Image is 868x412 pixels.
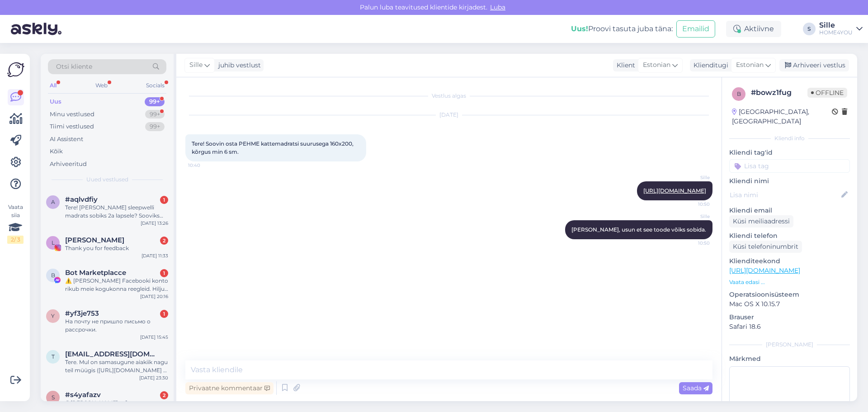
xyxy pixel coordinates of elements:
span: Estonian [736,60,764,70]
p: Operatsioonisüsteem [729,290,850,299]
div: Kõik [50,147,63,156]
div: Thank you for feedback [65,244,168,252]
div: 1 [160,310,168,318]
span: Offline [807,88,847,98]
span: 10:50 [676,201,710,208]
span: Sille [676,174,710,181]
p: Märkmed [729,354,850,364]
span: Sille [676,213,710,220]
div: Klient [613,61,635,70]
div: S [803,23,816,35]
div: Tere! [PERSON_NAME] sleepwelli madrats sobiks 2a lapsele? Sooviks 120x200 suurust [65,204,168,220]
div: [DATE] 13:26 [141,220,168,227]
div: Sille [819,22,853,29]
div: 2 [160,237,168,245]
div: 99+ [145,97,165,106]
span: t [52,353,55,360]
div: Vaata siia [7,203,24,244]
div: 99+ [145,122,165,131]
span: 10:50 [676,240,710,246]
div: [PERSON_NAME] [729,341,850,349]
span: 10:40 [188,162,222,169]
p: Vaata edasi ... [729,278,850,286]
div: Minu vestlused [50,110,94,119]
span: Estonian [643,60,670,70]
span: Sille [189,60,203,70]
p: Kliendi tag'id [729,148,850,157]
div: Arhiveeri vestlus [779,59,849,71]
p: Brauser [729,313,850,322]
div: Proovi tasuta juba täna: [571,24,673,34]
span: s [52,394,55,401]
div: 1 [160,196,168,204]
div: HOME4YOU [819,29,853,36]
div: 1 [160,269,168,277]
span: L [52,239,55,246]
span: Luba [487,3,508,11]
a: [URL][DOMAIN_NAME] [643,187,706,194]
div: Tiimi vestlused [50,122,94,131]
b: Uus! [571,24,588,33]
input: Lisa tag [729,159,850,173]
div: Aktiivne [726,21,781,37]
div: [GEOGRAPHIC_DATA], [GEOGRAPHIC_DATA] [732,107,832,126]
div: Tere. Mul on samasugune aiakiik nagu teil müügis ([URL][DOMAIN_NAME] ). [PERSON_NAME] uusi istmek... [65,358,168,374]
div: All [48,80,58,91]
a: [URL][DOMAIN_NAME] [729,266,800,275]
div: [DATE] [185,111,712,119]
div: 2 [160,391,168,399]
div: 99+ [145,110,165,119]
span: #aqlvdfiy [65,195,98,204]
div: Klienditugi [690,61,728,70]
div: [DATE] 11:33 [142,252,168,259]
div: Küsi telefoninumbrit [729,241,802,253]
div: Küsi meiliaadressi [729,215,793,227]
div: На почту не пришло письмо о рассрочки. [65,317,168,334]
span: y [51,313,55,319]
span: LUVINA [65,236,124,244]
span: B [51,272,55,279]
div: # bowz1fug [751,87,807,98]
p: Safari 18.6 [729,322,850,331]
span: tambet1@gmail.com [65,350,159,358]
p: Mac OS X 10.15.7 [729,299,850,309]
div: [DATE] 23:30 [139,374,168,381]
div: [DATE] 15:45 [140,334,168,341]
div: Web [94,80,109,91]
span: a [51,199,55,205]
span: [PERSON_NAME], usun et see toode võiks sobida. [571,226,706,233]
p: Kliendi email [729,206,850,215]
span: b [737,90,741,97]
input: Lisa nimi [730,190,840,200]
a: SilleHOME4YOU [819,22,863,36]
span: #yf3je753 [65,309,99,317]
span: Tere! Soovin osta PEHME kattemadratsi suurusega 160x200, kõrgus min 6 sm. [192,140,355,155]
div: ⚠️ [PERSON_NAME] Facebooki konto rikub meie kogukonna reegleid. Hiljuti on meie süsteem saanud ka... [65,277,168,293]
div: [DATE] 20:16 [140,293,168,300]
div: Vestlus algas [185,92,712,100]
span: Saada [683,384,709,392]
p: Klienditeekond [729,256,850,266]
div: 2 / 3 [7,236,24,244]
div: Socials [144,80,166,91]
div: Arhiveeritud [50,160,87,169]
div: Uus [50,97,61,106]
span: #s4yafazv [65,391,101,399]
span: Otsi kliente [56,62,92,71]
span: Bot Marketplacce [65,269,126,277]
p: Kliendi telefon [729,231,850,241]
div: Privaatne kommentaar [185,382,274,394]
div: Kliendi info [729,134,850,142]
button: Emailid [676,20,715,38]
p: Kliendi nimi [729,176,850,186]
div: AI Assistent [50,135,83,144]
img: Askly Logo [7,61,24,78]
span: Uued vestlused [86,175,128,184]
div: juhib vestlust [215,61,261,70]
